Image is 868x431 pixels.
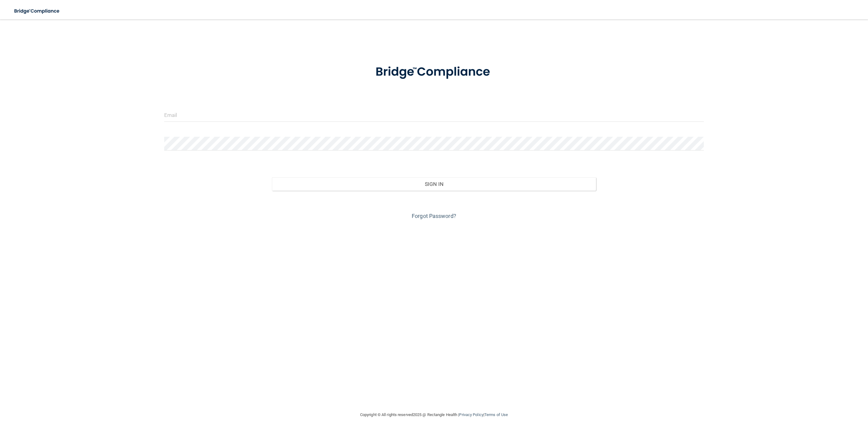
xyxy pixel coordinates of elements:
div: Copyright © All rights reserved 2025 @ Rectangle Health | | [323,405,545,425]
img: bridge_compliance_login_screen.278c3ca4.svg [363,56,505,88]
img: bridge_compliance_login_screen.278c3ca4.svg [9,5,65,17]
a: Terms of Use [484,412,508,417]
a: Privacy Policy [459,412,483,417]
input: Email [164,108,704,122]
button: Sign In [272,177,596,191]
a: Forgot Password? [412,213,456,219]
